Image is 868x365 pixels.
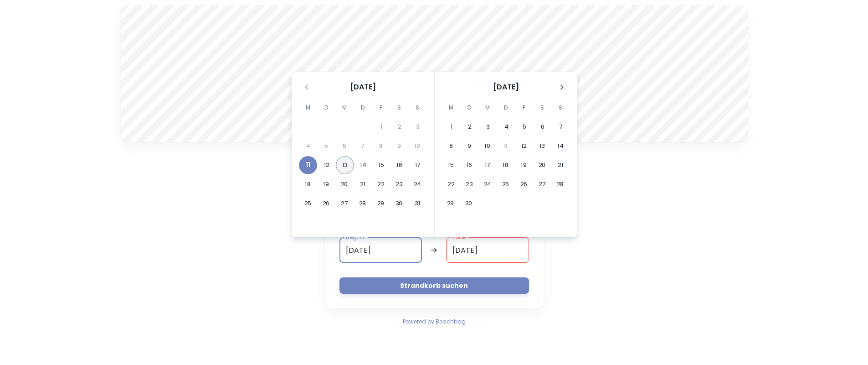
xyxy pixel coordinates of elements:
button: 15 [372,156,390,174]
button: 23 [460,175,478,193]
button: 22 [442,175,460,193]
span: Donnerstag [498,99,514,117]
button: 25 [497,175,515,193]
button: 11 [497,137,515,155]
button: 26 [515,175,533,193]
input: dd.mm.yyyy [446,237,529,263]
button: 11 [299,156,317,174]
button: 29 [372,194,390,213]
button: 8 [442,137,460,155]
button: 28 [551,175,570,193]
button: 27 [533,175,551,193]
span: Freitag [373,99,389,117]
button: 4 [497,118,515,136]
span: Sonntag [552,99,569,117]
span: Samstag [391,99,407,117]
button: 21 [354,175,372,193]
input: dd.mm.yyyy [339,237,422,263]
button: 1 [442,118,461,136]
span: Powered by Beachbag [403,318,466,325]
button: 30 [390,194,408,213]
button: 26 [317,194,335,213]
button: 6 [534,118,552,136]
span: Dienstag [461,99,478,117]
button: 2 [461,118,479,136]
button: 13 [533,137,551,155]
button: 19 [317,175,335,193]
span: Mittwoch [336,99,353,117]
button: 13 [336,156,354,174]
button: 31 [408,194,426,213]
button: 16 [460,156,478,174]
button: 24 [408,175,426,193]
span: Freitag [516,99,532,117]
button: 12 [318,156,336,174]
button: 14 [354,156,372,174]
span: [DATE] [350,82,376,93]
button: 28 [354,194,372,213]
button: 15 [442,156,460,174]
span: Montag [443,99,459,117]
button: 27 [335,194,354,213]
span: Sonntag [409,99,426,117]
button: 17 [409,156,427,174]
button: 18 [299,175,317,193]
button: 19 [515,156,533,174]
button: 20 [533,156,551,174]
button: Strandkorb suchen [339,277,529,294]
button: 20 [335,175,354,193]
button: 12 [515,137,533,155]
button: 3 [479,118,497,136]
span: Mittwoch [479,99,496,117]
button: 29 [442,194,460,213]
button: 14 [551,137,570,155]
button: 17 [478,156,497,174]
button: 16 [390,156,409,174]
button: 30 [460,194,478,213]
button: 21 [551,156,570,174]
a: Powered by Beachbag [403,316,466,327]
button: 18 [497,156,515,174]
span: [DATE] [493,82,519,93]
button: 24 [478,175,497,193]
span: Donnerstag [354,99,371,117]
button: 23 [390,175,408,193]
button: 9 [460,137,478,155]
span: Montag [300,99,316,117]
button: 5 [515,118,534,136]
span: Dienstag [318,99,334,117]
span: Samstag [534,99,550,117]
button: Nächster Monat [554,79,570,95]
button: 22 [372,175,390,193]
button: 10 [478,137,497,155]
button: 25 [299,194,317,213]
button: 7 [552,118,570,136]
